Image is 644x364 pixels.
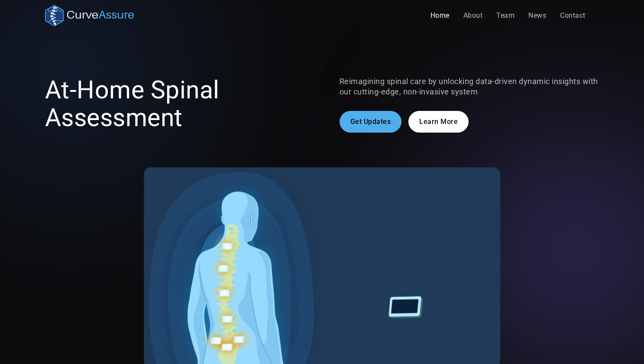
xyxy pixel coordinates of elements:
[45,5,134,26] a: home
[45,76,305,132] h1: At-Home Spinal Assessment
[408,111,469,133] a: Learn More
[340,76,599,97] p: Reimagining spinal care by unlocking data-driven dynamic insights with our cutting-edge, non-inva...
[489,7,521,24] a: Team
[521,7,553,24] a: News
[340,111,402,133] a: Get Updates
[456,7,490,24] a: About
[424,7,456,24] a: Home
[553,7,592,24] a: Contact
